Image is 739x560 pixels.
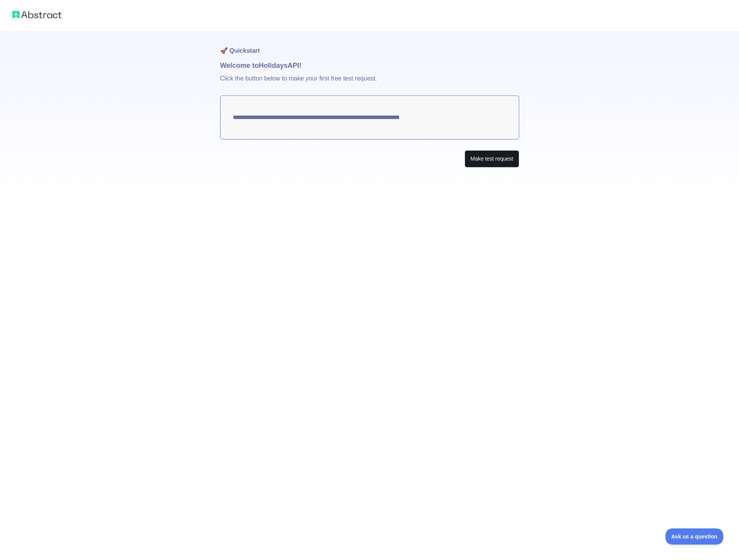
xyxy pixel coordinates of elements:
[220,71,519,96] p: Click the button below to make your first free test request.
[465,150,519,168] button: Make test request
[665,528,724,545] iframe: Toggle Customer Support
[220,31,519,60] h1: 🚀 Quickstart
[220,60,519,71] h1: Welcome to Holidays API!
[12,9,62,20] img: Abstract logo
